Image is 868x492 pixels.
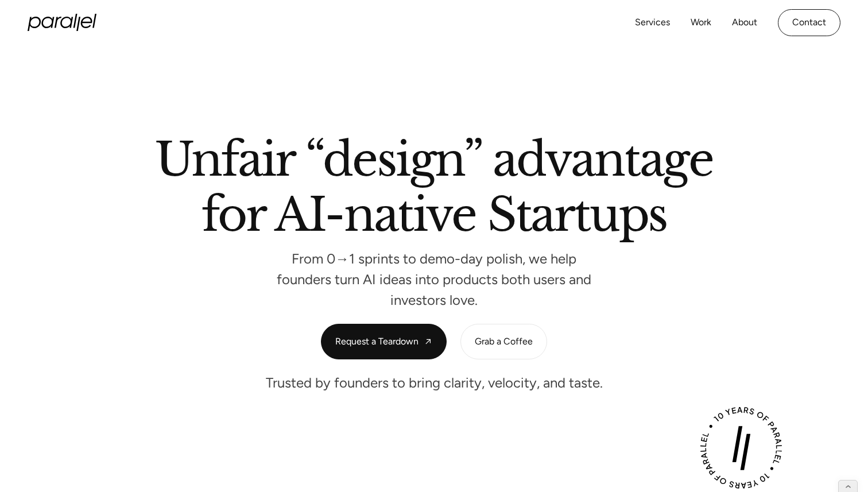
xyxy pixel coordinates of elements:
p: Trusted by founders to bring clarity, velocity, and taste. [262,378,606,388]
h1: Unfair “design” advantage for AI-native Startups [107,137,761,231]
a: home [28,14,96,31]
a: Contact [778,9,840,36]
a: Services [635,14,670,31]
a: About [732,14,757,31]
a: Work [691,14,711,31]
p: From 0→1 sprints to demo-day polish, we help founders turn AI ideas into products both users and ... [262,254,606,305]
